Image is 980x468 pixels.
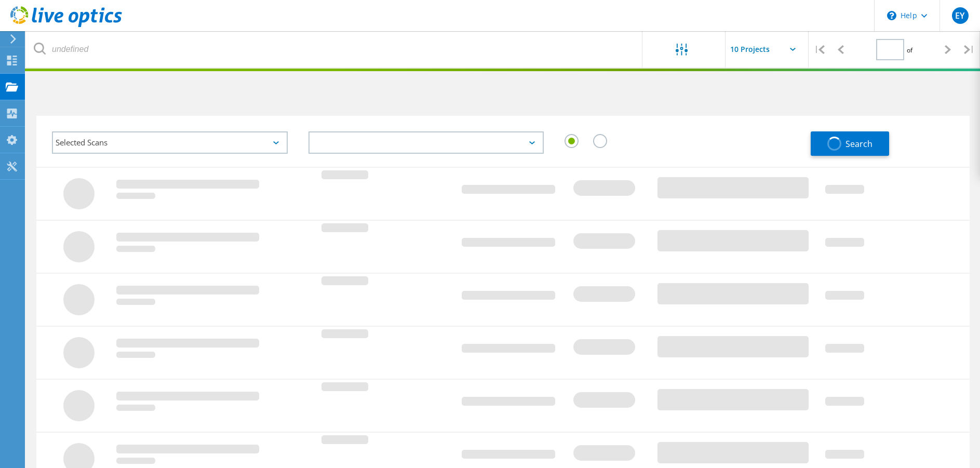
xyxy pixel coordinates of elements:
[26,31,643,68] input: undefined
[955,11,964,20] span: EY
[907,46,912,55] span: of
[10,22,122,29] a: Live Optics Dashboard
[959,31,980,68] div: |
[52,131,288,154] div: Selected Scans
[811,131,889,156] button: Search
[809,31,830,68] div: |
[845,138,872,150] span: Search
[887,11,896,20] svg: \n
